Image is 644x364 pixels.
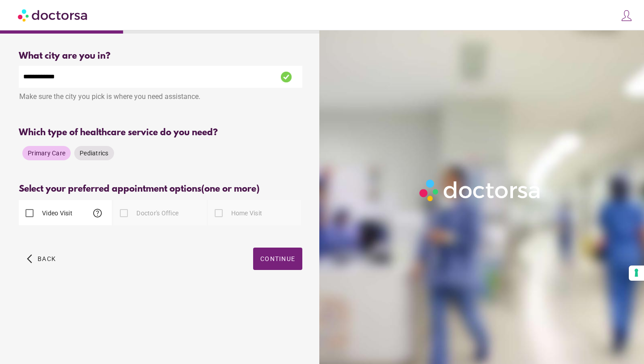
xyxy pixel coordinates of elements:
span: (one or more) [201,184,259,194]
div: Select your preferred appointment options [19,184,302,194]
img: Logo-Doctorsa-trans-White-partial-flat.png [416,176,545,205]
span: Pediatrics [80,150,109,157]
button: arrow_back_ios Back [23,248,59,270]
label: Video Visit [40,209,72,218]
span: help [92,208,103,218]
label: Doctor's Office [135,209,178,218]
label: Home Visit [229,209,263,218]
span: Continue [260,255,295,262]
span: Primary Care [28,150,65,157]
button: Continue [253,248,302,270]
div: Make sure the city you pick is where you need assistance. [19,88,302,107]
img: Doctorsa.com [18,5,89,25]
div: Which type of healthcare service do you need? [19,128,302,138]
span: Back [38,255,56,262]
button: Your consent preferences for tracking technologies [629,266,644,281]
img: icons8-customer-100.png [620,9,633,22]
div: What city are you in? [19,51,302,61]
